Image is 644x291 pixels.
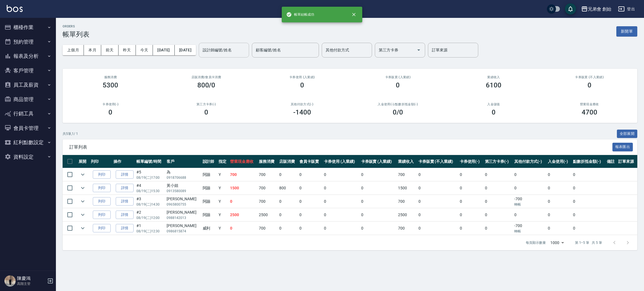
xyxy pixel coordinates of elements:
td: 阿蹦 [201,182,217,195]
button: expand row [79,170,87,179]
th: 卡券販賣 (入業績) [360,155,397,168]
p: 轉帳 [514,202,545,207]
td: 威利 [201,222,217,235]
td: 0 [360,222,397,235]
button: 登出 [616,4,637,14]
button: expand row [79,197,87,206]
td: 0 [458,208,484,221]
button: 商品管理 [2,92,54,107]
td: 0 [278,195,298,208]
a: 詳情 [116,170,134,179]
td: 0 [323,195,360,208]
p: 0913580089 [167,189,200,194]
h2: 營業現金應收 [548,102,631,106]
button: expand row [79,211,87,219]
button: 新開單 [616,26,637,37]
a: 詳情 [116,197,134,206]
h2: 卡券使用(-) [69,102,152,106]
button: expand row [79,224,87,232]
button: save [565,3,576,15]
td: 0 [484,208,513,221]
td: 0 [278,222,298,235]
th: 指定 [217,155,229,168]
td: 阿蹦 [201,195,217,208]
td: 700 [257,222,278,235]
h3: 800/0 [197,81,216,89]
th: 展開 [77,155,89,168]
h2: 入金儲值 [453,102,535,106]
th: 服務消費 [257,155,278,168]
td: 0 [298,168,323,181]
td: 2500 [397,208,417,221]
p: 0965800755 [167,202,200,207]
h3: -1400 [293,108,311,116]
td: 0 [417,195,458,208]
button: 列印 [93,211,111,219]
a: 詳情 [116,184,134,192]
td: 0 [278,168,298,181]
p: 0988142013 [167,215,200,220]
th: 帳單編號/時間 [135,155,165,168]
h3: 0 /0 [393,108,403,116]
a: 詳情 [116,224,134,233]
td: #1 [135,222,165,235]
h5: 陳慶鴻 [17,276,46,281]
td: 700 [257,195,278,208]
th: 入金使用(-) [546,155,572,168]
p: 08/19 (二) 12:30 [136,229,164,234]
td: 0 [229,222,257,235]
th: 卡券販賣 (不入業績) [417,155,458,168]
th: 其他付款方式(-) [513,155,547,168]
button: 資料設定 [2,150,54,164]
td: 0 [572,182,605,195]
button: 列印 [93,184,111,192]
button: 會員卡管理 [2,121,54,135]
button: [DATE] [153,45,174,55]
h3: 0 [588,81,591,89]
th: 列印 [89,155,112,168]
button: [DATE] [175,45,196,55]
button: expand row [79,184,87,192]
p: 08/19 (二) 17:00 [136,175,164,180]
td: 700 [397,195,417,208]
td: 0 [458,182,484,195]
h3: 5300 [103,81,118,89]
th: 備註 [605,155,617,168]
td: 0 [546,195,572,208]
button: 兄弟會 創始 [579,3,614,15]
td: 0 [417,168,458,181]
th: 點數折抵金額(-) [572,155,605,168]
td: 0 [484,195,513,208]
td: 1500 [397,182,417,195]
td: 0 [417,208,458,221]
td: Y [217,168,229,181]
p: 第 1–5 筆 共 5 筆 [575,240,602,245]
td: 0 [546,182,572,195]
td: 0 [360,182,397,195]
button: 櫃檯作業 [2,20,54,35]
td: 0 [484,182,513,195]
p: 0986815874 [167,229,200,234]
td: 阿蹦 [201,208,217,221]
button: 上個月 [63,45,84,55]
th: 訂單來源 [617,155,637,168]
button: 紅利點數設定 [2,135,54,150]
button: 客戶管理 [2,63,54,78]
span: 帳單結帳成功 [286,12,314,17]
p: 0918706688 [167,175,200,180]
td: #3 [135,195,165,208]
div: 兄弟會 創始 [588,6,611,13]
p: 轉帳 [514,229,545,234]
h3: 0 [396,81,400,89]
td: 0 [360,168,397,181]
h3: 4700 [582,108,597,116]
td: 2500 [229,208,257,221]
td: 0 [458,168,484,181]
td: 0 [546,222,572,235]
td: 0 [323,182,360,195]
div: 1000 [548,235,566,250]
h3: 0 [204,108,208,116]
td: 0 [278,208,298,221]
th: 設計師 [201,155,217,168]
td: 0 [298,182,323,195]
